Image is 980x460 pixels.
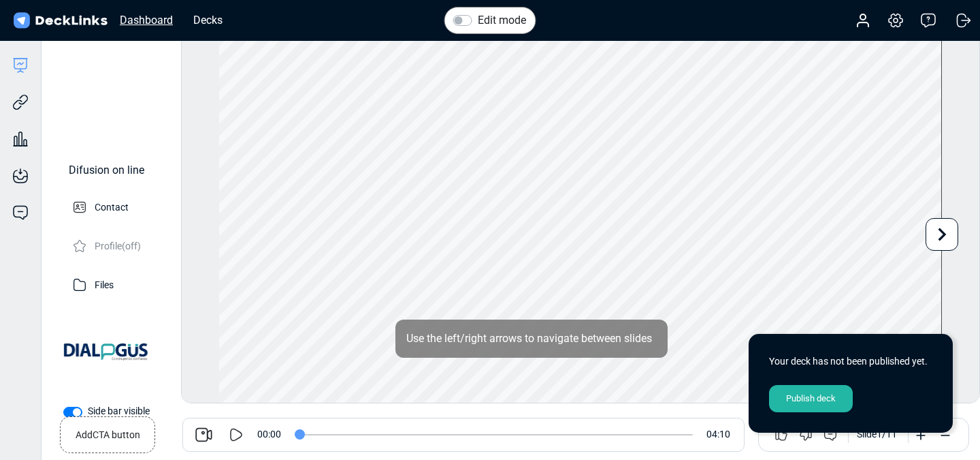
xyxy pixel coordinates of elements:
label: Edit mode [478,12,526,29]
span: 00:00 [257,427,281,442]
p: Files [95,275,114,292]
div: Difusion on line [69,162,144,179]
div: Slide 1 / 11 [857,427,897,442]
div: Your deck has not been published yet. [769,354,932,369]
small: Add CTA button [76,423,140,442]
div: Publish deck [769,385,853,412]
img: Company Banner [59,303,154,399]
p: Contact [95,198,129,215]
img: DeckLinks [11,11,110,31]
div: Use the left/right arrows to navigate between slides [395,320,668,358]
span: 04:10 [706,427,730,442]
div: Decks [186,12,229,29]
label: Side bar visible [88,404,150,418]
div: Dashboard [113,12,180,29]
p: Profile (off) [95,236,141,254]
